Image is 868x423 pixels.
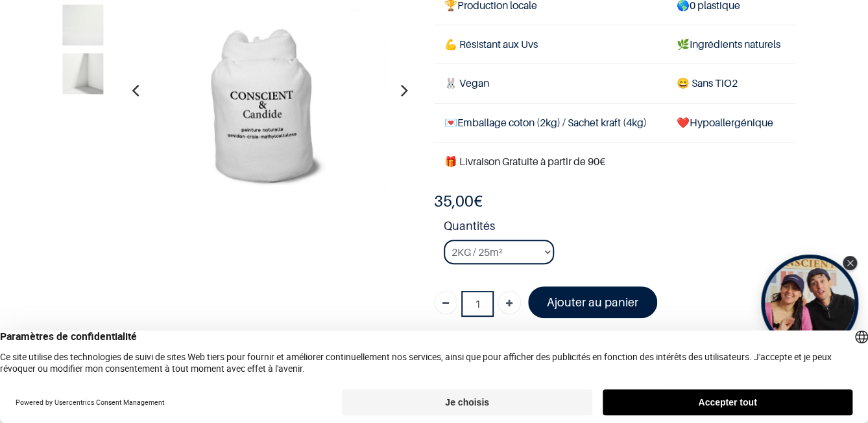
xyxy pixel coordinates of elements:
td: Ingrédients naturels [666,25,796,64]
div: Open Tolstoy widget [761,255,858,352]
b: € [434,192,483,211]
span: 35,00 [434,192,474,211]
font: 🎁 Livraison Gratuite à partir de 90€ [444,155,605,168]
img: Product image [62,5,103,45]
strong: Quantités [444,217,795,240]
span: 😄 S [677,76,697,89]
a: Supprimer [434,291,457,314]
div: Close Tolstoy widget [843,256,857,270]
font: Ajouter au panier [547,295,638,309]
span: 🌿 [677,38,690,51]
span: 💌 [444,116,457,129]
img: Product image [62,53,103,94]
td: ❤️Hypoallergénique [666,103,796,142]
a: Ajouter [498,291,521,314]
td: ans TiO2 [666,64,796,103]
span: 🐰 Vegan [444,76,489,89]
div: Open Tolstoy [761,255,858,352]
td: Emballage coton (2kg) / Sachet kraft (4kg) [434,103,666,142]
span: 💪 Résistant aux Uvs [444,38,538,51]
div: Tolstoy bubble widget [761,255,858,352]
a: Ajouter au panier [528,286,657,318]
button: Open chat widget [11,11,50,50]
